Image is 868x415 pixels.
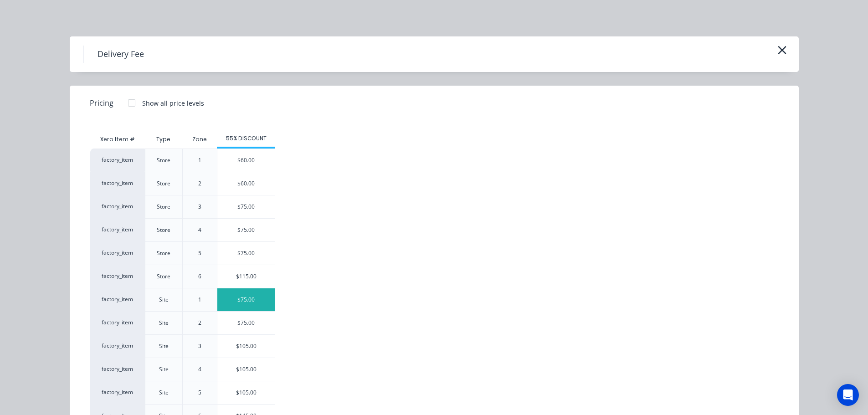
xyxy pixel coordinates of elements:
div: Site [159,389,169,397]
div: Site [159,365,169,374]
div: factory_item [90,311,145,334]
div: factory_item [90,218,145,241]
div: 4 [198,226,201,234]
div: Store [157,249,170,257]
div: 2 [198,319,201,327]
div: $105.00 [217,358,275,381]
div: factory_item [90,265,145,288]
div: $75.00 [217,195,275,218]
div: factory_item [90,334,145,358]
div: 3 [198,342,201,350]
div: 6 [198,272,201,281]
div: Show all price levels [142,98,204,108]
div: 5 [198,249,201,257]
div: factory_item [90,288,145,311]
div: Store [157,226,170,234]
span: Pricing [90,97,113,108]
div: $105.00 [217,381,275,404]
div: factory_item [90,358,145,381]
div: Type [149,128,178,151]
div: factory_item [90,241,145,265]
div: $60.00 [217,149,275,172]
div: Store [157,203,170,211]
div: $75.00 [217,219,275,241]
div: Site [159,342,169,350]
div: $105.00 [217,335,275,358]
div: $115.00 [217,265,275,288]
div: $75.00 [217,288,275,311]
h4: Delivery Fee [83,46,158,63]
div: factory_item [90,195,145,218]
div: Store [157,272,170,281]
div: Site [159,319,169,327]
div: $60.00 [217,172,275,195]
div: 4 [198,365,201,374]
div: 2 [198,179,201,188]
div: Store [157,156,170,164]
div: Xero Item # [90,130,145,149]
div: Site [159,296,169,304]
div: 5 [198,389,201,397]
div: 55% DISCOUNT [217,134,275,143]
div: Zone [185,128,214,151]
div: 1 [198,296,201,304]
div: Store [157,179,170,188]
div: 3 [198,203,201,211]
div: Open Intercom Messenger [837,384,859,406]
div: 1 [198,156,201,164]
div: factory_item [90,172,145,195]
div: factory_item [90,381,145,404]
div: $75.00 [217,312,275,334]
div: $75.00 [217,242,275,265]
div: factory_item [90,149,145,172]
